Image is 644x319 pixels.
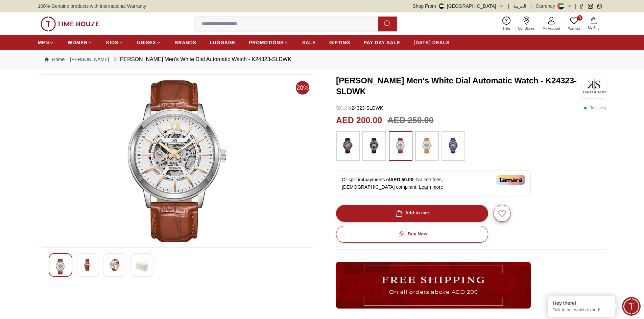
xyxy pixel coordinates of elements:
[296,81,309,95] span: 20%
[500,26,513,31] span: Help
[38,3,146,9] span: 100% Genuine products with International Warranty
[68,39,88,46] span: WOMEN
[329,39,350,46] span: GIFTING
[112,55,291,63] div: [PERSON_NAME] Men's White Dial Automatic Watch - K24323-SLDWK
[106,39,118,46] span: KIDS
[38,39,49,46] span: MEN
[44,80,310,242] img: Kenneth Scott Men's Green Dial Automatic Watch - K24323-BLBH
[364,36,400,49] a: PAY DAY SALE
[137,36,161,49] a: UNISEX
[109,259,121,271] img: Kenneth Scott Men's Green Dial Automatic Watch - K24323-BLBH
[38,36,54,49] a: MEN
[575,3,576,9] span: |
[585,25,602,30] span: My Bag
[106,36,123,49] a: KIDS
[136,259,148,274] img: Kenneth Scott Men's Green Dial Automatic Watch - K24323-BLBH
[419,134,435,157] img: ...
[499,15,514,32] a: Help
[536,3,558,9] div: Currency
[496,175,525,185] img: Tamara
[175,39,196,46] span: BRANDS
[577,15,582,21] span: 0
[54,259,67,274] img: Kenneth Scott Men's Green Dial Automatic Watch - K24323-BLBH
[364,39,400,46] span: PAY DAY SALE
[582,74,606,98] img: Kenneth Scott Men's White Dial Automatic Watch - K24323-SLDWK
[439,3,444,9] img: United Arab Emirates
[390,177,413,182] span: AED 50.00
[336,105,383,111] p: K24323-SLDWK
[579,4,584,9] a: Facebook
[514,15,539,32] a: Our Stores
[597,4,602,9] a: Whatsapp
[336,114,382,127] h2: AED 200.00
[584,16,603,32] button: My Bag
[210,36,236,49] a: LUGGAGE
[336,75,582,97] h3: [PERSON_NAME] Men's White Dial Automatic Watch - K24323-SLDWK
[392,134,409,157] img: ...
[588,4,593,9] a: Instagram
[38,50,606,69] nav: Breadcrumb
[540,26,563,31] span: My Account
[302,36,316,49] a: SALE
[564,15,584,32] a: 0Wishlist
[302,39,316,46] span: SALE
[553,300,610,307] div: Hey there!
[397,230,427,238] div: Buy Now
[329,36,350,49] a: GIFTING
[387,114,433,127] h3: AED 250.00
[137,39,156,46] span: UNISEX
[45,56,65,63] a: Home
[336,170,531,196] div: Or split in 4 payments of - No late fees, [DEMOGRAPHIC_DATA] compliant!
[413,3,504,9] button: Shop From[GEOGRAPHIC_DATA]
[81,259,94,271] img: Kenneth Scott Men's Green Dial Automatic Watch - K24323-BLBH
[175,36,196,49] a: BRANDS
[419,184,443,190] span: Learn more
[70,56,109,63] a: [PERSON_NAME]
[366,134,383,157] img: ...
[508,3,509,9] span: |
[336,226,488,243] button: Buy Now
[336,205,488,222] button: Add to cart
[395,209,430,217] div: Add to cart
[516,26,537,31] span: Our Stores
[249,39,284,46] span: PROMOTIONS
[530,3,532,9] span: |
[336,262,531,309] img: ...
[445,134,462,157] img: ...
[414,39,450,46] span: [DATE] DEALS
[583,105,606,111] p: ( In stock )
[336,105,347,111] span: SKU :
[566,26,582,31] span: Wishlist
[553,307,610,313] p: Talk to our watch expert!
[513,3,526,9] button: العربية
[210,39,236,46] span: LUGGAGE
[414,36,450,49] a: [DATE] DEALS
[41,17,99,31] img: ...
[622,297,641,316] div: Chat Widget
[249,36,289,49] a: PROMOTIONS
[68,36,93,49] a: WOMEN
[339,134,356,157] img: ...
